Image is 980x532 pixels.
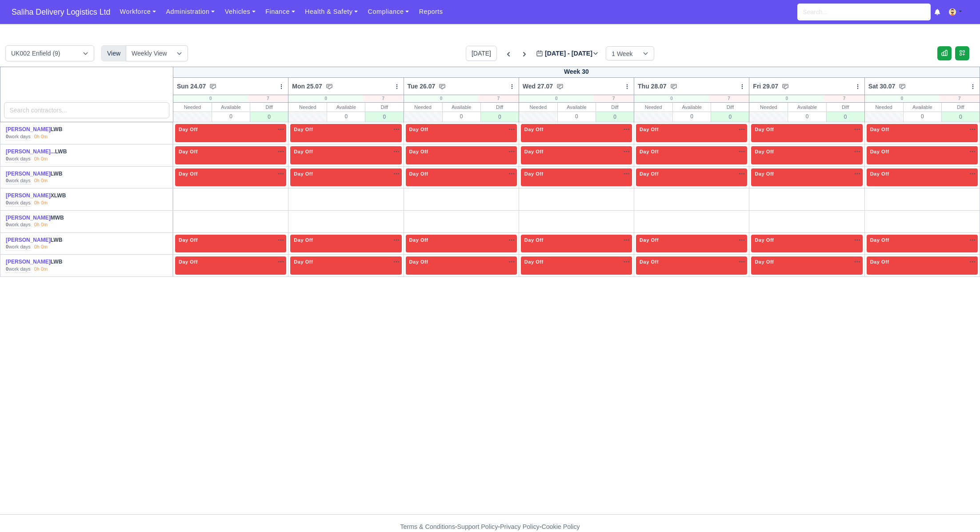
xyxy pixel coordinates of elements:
[34,200,48,207] div: 0h 0m
[408,237,430,243] span: Day Off
[523,237,545,243] span: Day Off
[868,82,896,91] span: Sat 30.07
[519,95,594,102] div: 0
[161,3,220,20] a: Administration
[292,171,315,177] span: Day Off
[292,82,322,91] span: Mon 25.07
[753,82,778,91] span: Fri 29.07
[400,523,455,530] a: Terms & Conditions
[673,103,711,112] div: Available
[536,48,599,59] label: [DATE] - [DATE]
[363,95,403,102] div: 7
[408,148,430,155] span: Day Off
[638,259,660,265] span: Day Off
[6,200,8,205] strong: 0
[177,126,200,132] span: Day Off
[481,112,519,122] div: 0
[248,95,288,102] div: 7
[237,522,744,532] div: - - -
[523,126,545,132] span: Day Off
[365,103,403,112] div: Diff
[6,133,31,140] div: work days
[6,126,51,132] a: [PERSON_NAME]
[212,103,250,112] div: Available
[638,148,660,155] span: Day Off
[177,171,200,177] span: Day Off
[177,82,206,91] span: Sun 24.07
[865,103,903,112] div: Needed
[6,192,98,200] div: XLWB
[904,103,941,112] div: Available
[940,95,980,102] div: 7
[749,103,788,112] div: Needed
[6,266,8,272] strong: 0
[288,103,327,112] div: Needed
[868,171,891,177] span: Day Off
[34,266,48,273] div: 0h 0m
[6,156,31,163] div: work days
[523,259,545,265] span: Day Off
[827,103,864,112] div: Diff
[365,112,403,122] div: 0
[300,3,363,20] a: Health & Safety
[292,126,315,132] span: Day Off
[753,171,776,177] span: Day Off
[173,95,248,102] div: 0
[4,102,169,118] input: Search contractors...
[6,177,31,184] div: work days
[6,126,98,133] div: LWB
[6,244,31,251] div: work days
[6,214,98,222] div: MWB
[788,103,826,112] div: Available
[363,3,414,20] a: Compliance
[292,148,315,155] span: Day Off
[292,259,315,265] span: Day Off
[711,103,749,112] div: Diff
[6,222,8,227] strong: 0
[797,4,931,20] input: Search...
[34,156,48,163] div: 0h 0m
[942,112,980,122] div: 0
[596,103,634,112] div: Diff
[220,3,260,20] a: Vehicles
[541,523,580,530] a: Cookie Policy
[6,244,8,249] strong: 0
[824,95,864,102] div: 7
[558,103,596,112] div: Available
[443,103,480,112] div: Available
[6,259,51,265] a: [PERSON_NAME]
[596,112,634,122] div: 0
[457,523,498,530] a: Support Policy
[6,266,31,273] div: work days
[6,236,98,244] div: LWB
[827,112,864,122] div: 0
[250,103,288,112] div: Diff
[753,148,776,155] span: Day Off
[749,95,824,102] div: 0
[6,237,51,243] a: [PERSON_NAME]
[673,112,711,121] div: 0
[868,237,891,243] span: Day Off
[500,523,540,530] a: Privacy Policy
[753,259,776,265] span: Day Off
[34,133,48,140] div: 0h 0m
[481,103,519,112] div: Diff
[868,259,891,265] span: Day Off
[638,82,667,91] span: Thu 28.07
[638,237,660,243] span: Day Off
[6,148,55,155] a: [PERSON_NAME]...
[7,3,115,21] span: Saliha Delivery Logistics Ltd
[523,171,545,177] span: Day Off
[868,148,891,155] span: Day Off
[212,112,250,121] div: 0
[6,148,98,156] div: LWB
[404,103,442,112] div: Needed
[523,82,553,91] span: Wed 27.07
[711,112,749,122] div: 0
[6,200,31,207] div: work days
[177,259,200,265] span: Day Off
[6,258,98,266] div: LWB
[6,221,31,228] div: work days
[466,46,497,61] button: [DATE]
[115,3,161,20] a: Workforce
